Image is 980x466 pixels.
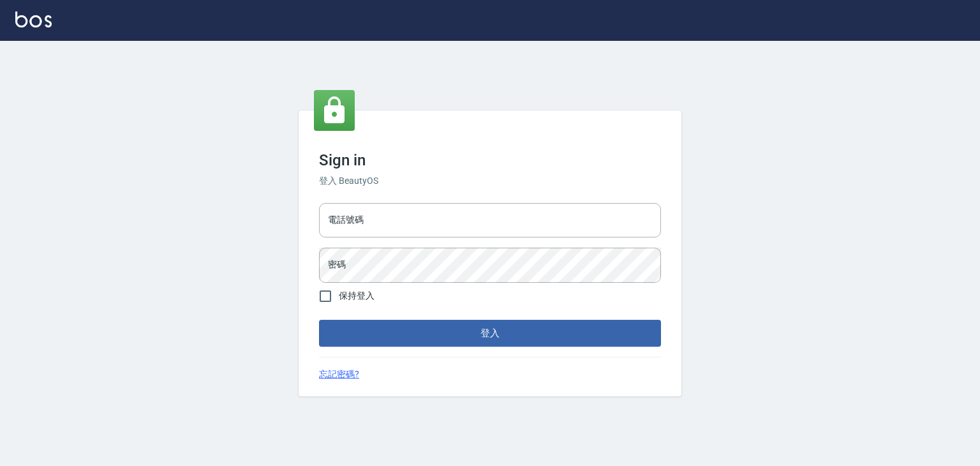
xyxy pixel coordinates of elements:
h6: 登入 BeautyOS [319,174,661,188]
span: 保持登入 [339,289,375,303]
img: Logo [15,11,52,27]
h3: Sign in [319,151,661,169]
button: 登入 [319,320,661,347]
a: 忘記密碼? [319,368,359,381]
